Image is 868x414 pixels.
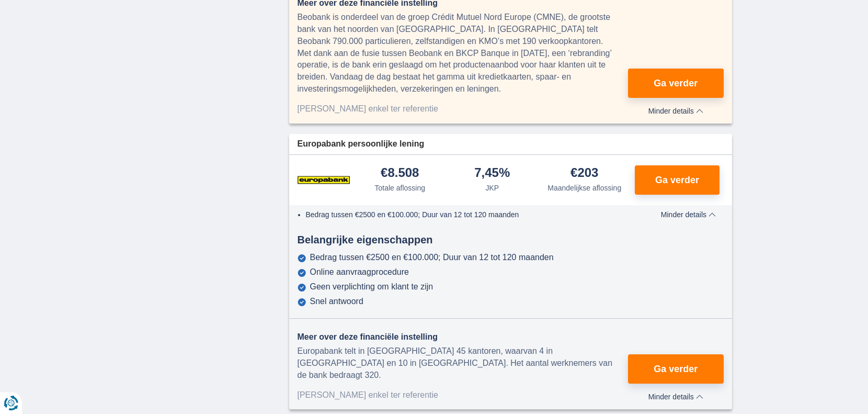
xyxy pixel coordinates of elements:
[648,393,703,400] span: Minder details
[310,253,554,262] div: Bedrag tussen €2500 en €100.000; Duur van 12 tot 120 maanden
[298,389,628,401] div: [PERSON_NAME] enkel ter referentie
[635,165,719,195] button: Ga verder
[298,345,628,382] div: Europabank telt in [GEOGRAPHIC_DATA] 45 kantoren, waarvan 4 in [GEOGRAPHIC_DATA] en 10 in [GEOGRA...
[298,12,628,95] div: Beobank is onderdeel van de groep Crédit Mutuel Nord Europe (CMNE), de grootste bank van het noor...
[628,103,724,115] button: Minder details
[298,103,628,115] div: [PERSON_NAME] enkel ter referentie
[661,211,716,218] span: Minder details
[306,209,629,220] li: Bedrag tussen €2500 en €100.000; Duur van 12 tot 120 maanden
[654,364,698,374] span: Ga verder
[298,331,628,343] div: Meer over deze financiële instelling
[310,282,433,292] div: Geen verplichting om klant te zijn
[381,166,419,181] div: €8.508
[298,138,425,150] span: Europabank persoonlijke lening
[628,354,724,384] button: Ga verder
[655,175,699,185] span: Ga verder
[628,69,724,98] button: Ga verder
[648,107,703,115] span: Minder details
[374,183,425,193] div: Totale aflossing
[310,297,363,306] div: Snel antwoord
[653,210,724,219] button: Minder details
[570,166,598,181] div: €203
[474,166,510,181] div: 7,45%
[485,183,499,193] div: JKP
[289,232,733,248] div: Belangrijke eigenschappen
[628,389,724,401] button: Minder details
[310,267,409,277] div: Online aanvraagprocedure
[654,79,698,88] span: Ga verder
[547,183,621,193] div: Maandelijkse aflossing
[298,167,350,193] img: product.pl.alt Europabank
